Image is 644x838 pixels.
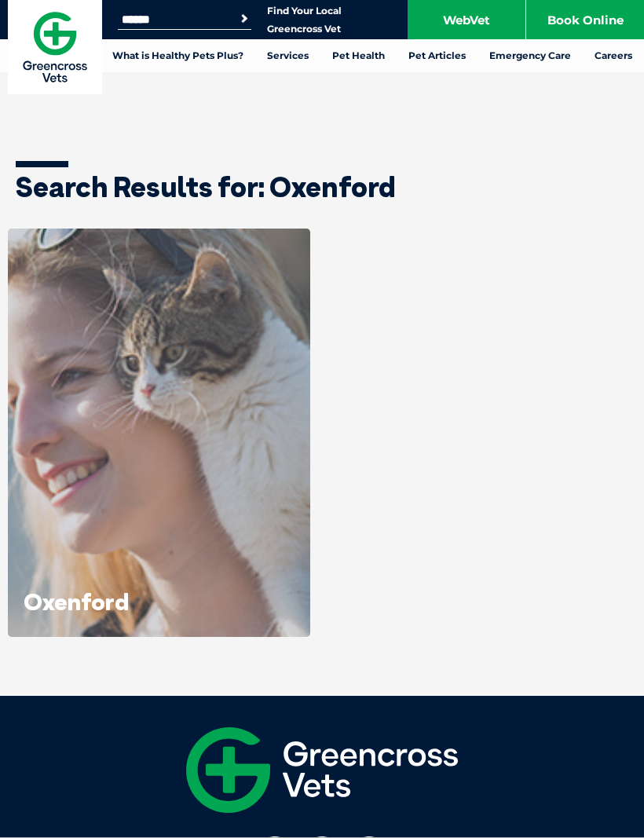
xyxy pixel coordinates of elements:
[478,39,583,72] a: Emergency Care
[16,173,628,201] h1: Search Results for: Oxenford
[255,39,320,72] a: Services
[24,587,130,617] a: Oxenford
[583,39,644,72] a: Careers
[397,39,478,72] a: Pet Articles
[267,5,342,35] a: Find Your Local Greencross Vet
[101,39,255,72] a: What is Healthy Pets Plus?
[320,39,397,72] a: Pet Health
[236,11,252,27] button: Search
